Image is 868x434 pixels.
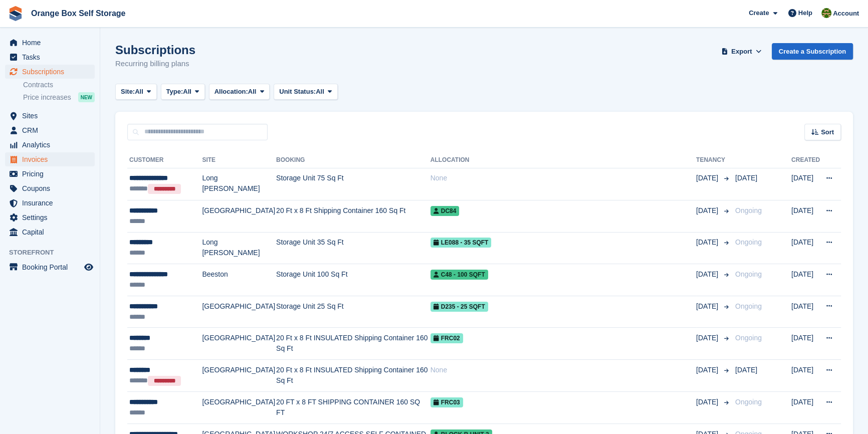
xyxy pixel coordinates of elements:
h1: Subscriptions [115,43,195,57]
span: Type: [166,87,183,97]
span: [DATE] [735,366,757,374]
span: All [135,87,143,97]
td: [GEOGRAPHIC_DATA] [202,200,276,232]
a: Contracts [23,80,95,90]
span: Pricing [22,167,82,181]
td: Storage Unit 100 Sq Ft [276,264,430,296]
a: Price increases NEW [23,92,95,103]
td: [DATE] [791,296,820,328]
span: D235 - 25 SQFT [430,302,488,312]
span: Storefront [9,248,100,258]
span: Analytics [22,138,82,152]
span: [DATE] [696,269,720,280]
span: Capital [22,225,82,239]
td: [DATE] [791,392,820,424]
span: Ongoing [735,270,762,278]
span: [DATE] [696,365,720,375]
td: Storage Unit 35 Sq Ft [276,232,430,264]
span: Coupons [22,181,82,195]
a: menu [5,210,95,225]
span: Ongoing [735,206,762,214]
span: All [248,87,257,97]
span: Insurance [22,196,82,210]
a: menu [5,225,95,239]
span: Subscriptions [22,65,82,79]
td: [DATE] [791,264,820,296]
span: C48 - 100 SQFT [430,270,488,280]
button: Allocation: All [209,84,270,100]
span: FRC02 [430,333,463,343]
td: Long [PERSON_NAME] [202,168,276,200]
td: Storage Unit 75 Sq Ft [276,168,430,200]
span: Ongoing [735,334,762,342]
td: [GEOGRAPHIC_DATA] [202,392,276,424]
span: Tasks [22,50,82,64]
td: 20 Ft x 8 Ft INSULATED Shipping Container 160 Sq Ft [276,359,430,391]
p: Recurring billing plans [115,58,195,70]
a: Preview store [83,261,95,273]
td: [DATE] [791,232,820,264]
a: menu [5,109,95,123]
td: [DATE] [791,328,820,360]
td: 20 Ft x 8 Ft Shipping Container 160 Sq Ft [276,200,430,232]
span: All [316,87,324,97]
span: [DATE] [735,174,757,182]
img: stora-icon-8386f47178a22dfd0bd8f6a31ec36ba5ce8667c1dd55bd0f319d3a0aa187defe.svg [8,6,23,21]
span: Export [731,47,752,57]
th: Created [791,152,820,168]
div: NEW [78,92,95,102]
td: [GEOGRAPHIC_DATA] [202,328,276,360]
span: Settings [22,210,82,225]
td: [GEOGRAPHIC_DATA] [202,296,276,328]
th: Tenancy [696,152,731,168]
a: Create a Subscription [772,43,853,60]
div: None [430,173,696,183]
span: [DATE] [696,333,720,343]
span: Sort [821,127,834,137]
td: Beeston [202,264,276,296]
td: Storage Unit 25 Sq Ft [276,296,430,328]
span: Unit Status: [279,87,316,97]
a: menu [5,167,95,181]
span: All [183,87,191,97]
span: Create [749,8,769,18]
span: [DATE] [696,237,720,248]
span: Home [22,36,82,50]
td: Long [PERSON_NAME] [202,232,276,264]
td: [DATE] [791,168,820,200]
a: menu [5,50,95,64]
span: LE088 - 35 SQFT [430,238,492,248]
th: Allocation [430,152,696,168]
td: [DATE] [791,359,820,391]
a: menu [5,65,95,79]
td: [GEOGRAPHIC_DATA] [202,359,276,391]
span: Allocation: [214,87,248,97]
span: Site: [121,87,135,97]
span: CRM [22,123,82,137]
span: Account [833,9,859,19]
th: Customer [127,152,202,168]
span: FRC03 [430,397,463,407]
span: Invoices [22,152,82,166]
span: [DATE] [696,205,720,216]
span: [DATE] [696,173,720,183]
span: Ongoing [735,302,762,310]
span: [DATE] [696,301,720,312]
a: menu [5,152,95,166]
img: SARAH T [821,8,831,18]
a: menu [5,36,95,50]
span: Ongoing [735,398,762,406]
a: Orange Box Self Storage [27,5,130,22]
th: Site [202,152,276,168]
span: DC84 [430,206,460,216]
a: menu [5,196,95,210]
a: menu [5,260,95,274]
div: None [430,365,696,375]
span: Ongoing [735,238,762,246]
th: Booking [276,152,430,168]
a: menu [5,138,95,152]
td: 20 FT x 8 FT SHIPPING CONTAINER 160 SQ FT [276,392,430,424]
span: Booking Portal [22,260,82,274]
button: Export [720,43,764,60]
button: Site: All [115,84,157,100]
